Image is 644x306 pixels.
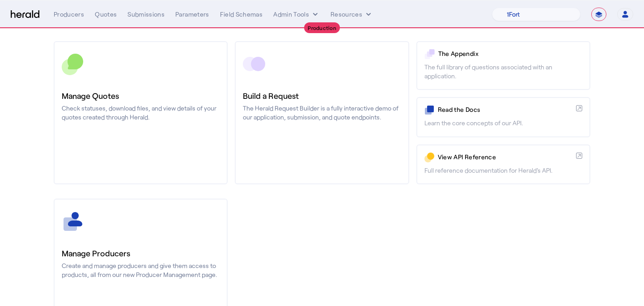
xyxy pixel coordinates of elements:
a: Read the DocsLearn the core concepts of our API. [416,97,590,137]
img: Herald Logo [11,10,39,19]
a: Build a RequestThe Herald Request Builder is a fully interactive demo of our application, submiss... [235,41,409,184]
p: View API Reference [438,153,572,161]
a: View API ReferenceFull reference documentation for Herald's API. [416,144,590,184]
p: Check statuses, download files, and view details of your quotes created through Herald. [62,104,220,122]
p: The Appendix [438,49,582,58]
h3: Manage Quotes [62,89,220,102]
p: The full library of questions associated with an application. [424,63,582,81]
div: Submissions [127,10,165,19]
p: Full reference documentation for Herald's API. [424,166,582,175]
a: The AppendixThe full library of questions associated with an application. [416,41,590,90]
div: Quotes [95,10,117,19]
div: Producers [54,10,84,19]
div: Parameters [175,10,209,19]
a: Manage QuotesCheck statuses, download files, and view details of your quotes created through Herald. [54,41,228,184]
p: The Herald Request Builder is a fully interactive demo of our application, submission, and quote ... [243,104,401,122]
p: Learn the core concepts of our API. [424,119,582,127]
h3: Manage Producers [62,247,220,259]
button: internal dropdown menu [273,10,320,19]
p: Create and manage producers and give them access to products, all from our new Producer Managemen... [62,261,220,279]
div: Field Schemas [220,10,263,19]
p: Read the Docs [438,105,572,114]
h3: Build a Request [243,89,401,102]
div: Production [304,22,340,33]
button: Resources dropdown menu [330,10,373,19]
